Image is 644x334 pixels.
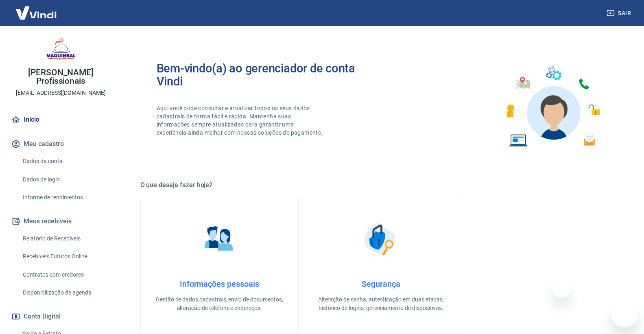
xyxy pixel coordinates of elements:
a: Informe de rendimentos [20,189,112,206]
h2: Bem-vindo(a) ao gerenciador de conta Vindi [157,62,381,88]
a: Início [10,111,112,129]
a: Informações pessoaisInformações pessoaisGestão de dados cadastrais, envio de documentos, alteraçã... [140,199,299,332]
button: Conta Digital [10,308,112,325]
button: Sair [605,6,634,21]
img: Segurança [360,219,401,260]
iframe: Fechar mensagem [553,282,570,298]
h4: Informações pessoais [154,279,285,289]
h5: O que deseja fazer hoje? [140,181,622,189]
a: Disponibilização de agenda [20,284,112,301]
iframe: Botão para abrir a janela de mensagens [611,301,637,327]
img: f6ce95d3-a6ad-4fb1-9c65-5e03a0ce469e.jpeg [45,33,77,65]
a: Recebíveis Futuros Online [20,248,112,265]
a: SegurançaSegurançaAlteração de senha, autenticação em duas etapas, histórico de logins, gerenciam... [302,199,460,332]
p: [EMAIL_ADDRESS][DOMAIN_NAME] [16,89,106,97]
a: Relatório de Recebíveis [20,230,112,247]
img: Imagem de um avatar masculino com diversos icones exemplificando as funcionalidades do gerenciado... [499,62,606,152]
a: Dados de login [20,171,112,188]
a: Dados da conta [20,153,112,170]
button: Meu cadastro [10,135,112,153]
a: Contratos com credores [20,266,112,283]
button: Meus recebíveis [10,212,112,230]
p: [PERSON_NAME] Profissionais [7,68,115,85]
h4: Segurança [315,279,447,289]
p: Aqui você pode consultar e atualizar todos os seus dados cadastrais de forma fácil e rápida. Mant... [157,104,325,137]
img: Informações pessoais [199,219,240,260]
p: Alteração de senha, autenticação em duas etapas, histórico de logins, gerenciamento de dispositivos. [315,295,447,312]
p: Gestão de dados cadastrais, envio de documentos, alteração de telefone e endereços. [154,295,285,312]
img: Vindi [10,0,63,25]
